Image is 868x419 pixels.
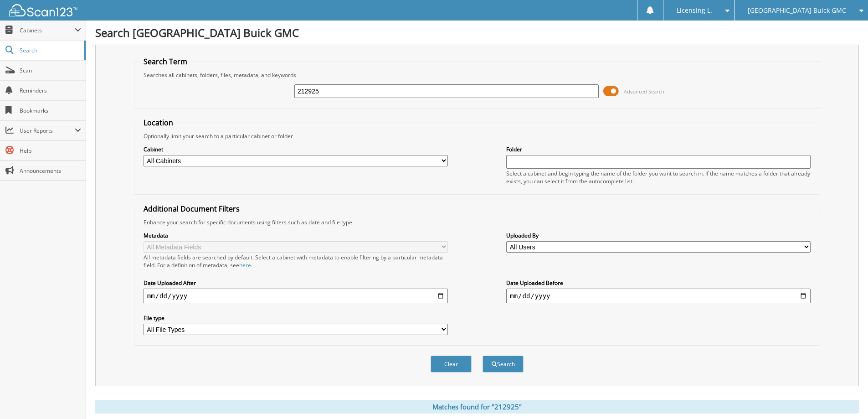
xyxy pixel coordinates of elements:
[20,147,81,155] span: Help
[9,4,77,16] img: scan123-logo-white.svg
[20,87,81,94] span: Reminders
[506,170,811,185] div: Select a cabinet and begin typing the name of the folder you want to search in. If the name match...
[95,25,859,40] h1: Search [GEOGRAPHIC_DATA] Buick GMC
[431,356,472,372] button: Clear
[20,167,81,175] span: Announcements
[20,107,81,114] span: Bookmarks
[139,118,178,128] legend: Location
[748,8,846,13] span: [GEOGRAPHIC_DATA] Buick GMC
[144,279,448,287] label: Date Uploaded After
[20,26,75,34] span: Cabinets
[144,232,448,239] label: Metadata
[483,356,524,372] button: Search
[139,132,815,140] div: Optionally limit your search to a particular cabinet or folder
[624,88,664,95] span: Advanced Search
[20,67,81,74] span: Scan
[506,289,811,303] input: end
[95,400,859,414] div: Matches found for "212925"
[139,71,815,79] div: Searches all cabinets, folders, files, metadata, and keywords
[506,232,811,239] label: Uploaded By
[677,8,712,13] span: Licensing L.
[144,145,448,153] label: Cabinet
[506,145,811,153] label: Folder
[144,314,448,322] label: File type
[506,279,811,287] label: Date Uploaded Before
[139,204,244,214] legend: Additional Document Filters
[144,289,448,303] input: start
[144,253,448,269] div: All metadata fields are searched by default. Select a cabinet with metadata to enable filtering b...
[139,57,192,67] legend: Search Term
[20,47,80,54] span: Search
[20,127,75,134] span: User Reports
[239,261,251,269] a: here
[139,218,815,226] div: Enhance your search for specific documents using filters such as date and file type.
